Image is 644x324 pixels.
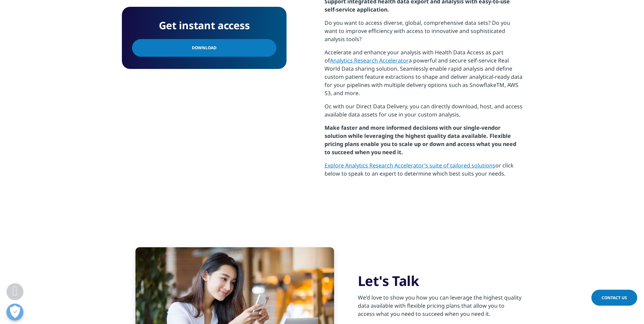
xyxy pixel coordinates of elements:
button: Open Preferences [6,304,23,321]
a: Analytics Research Accelerator [330,57,409,64]
div: We’d love to show you how you can leverage the highest quality data available with flexible prici... [358,289,522,318]
h4: Get instant access [132,17,276,34]
span: Download [192,44,217,52]
p: Accelerate and enhance your analysis with Health Data Access as part of a powerful and secure sel... [325,48,522,102]
a: Explore Analytics Research Accelerator’s suite of tailored solutions [325,162,495,169]
p: Or, with our Direct Data Delivery, you can directly download, host, and access available data ass... [325,102,522,124]
span: Contact Us [602,295,627,301]
strong: Make faster and more informed decisions with our single-vendor solution while leveraging the high... [325,124,516,156]
a: Contact Us [591,290,637,306]
h3: Let's Talk [358,272,522,289]
p: or click below to speak to an expert to determine which best suits your needs. [325,161,522,183]
p: Do you want to access diverse, global, comprehensive data sets? Do you want to improve efficiency... [325,19,522,48]
a: Download [132,39,276,57]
